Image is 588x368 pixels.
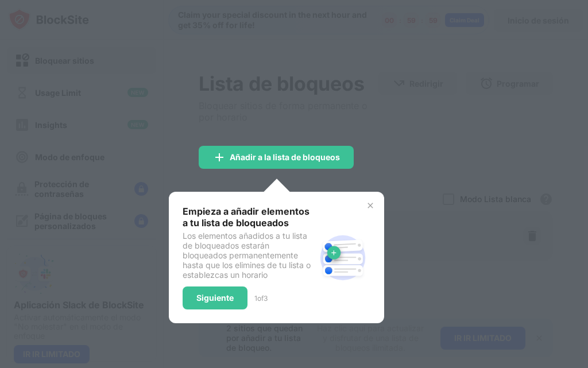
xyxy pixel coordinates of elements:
div: Los elementos añadidos a tu lista de bloqueados estarán bloqueados permanentemente hasta que los ... [183,231,315,280]
div: 1 of 3 [254,294,268,303]
div: Empieza a añadir elementos a tu lista de bloqueados [183,206,315,228]
div: Añadir a la lista de bloqueos [230,153,340,162]
img: x-button.svg [366,201,375,210]
img: block-site.svg [315,230,370,285]
div: Siguiente [196,293,234,303]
